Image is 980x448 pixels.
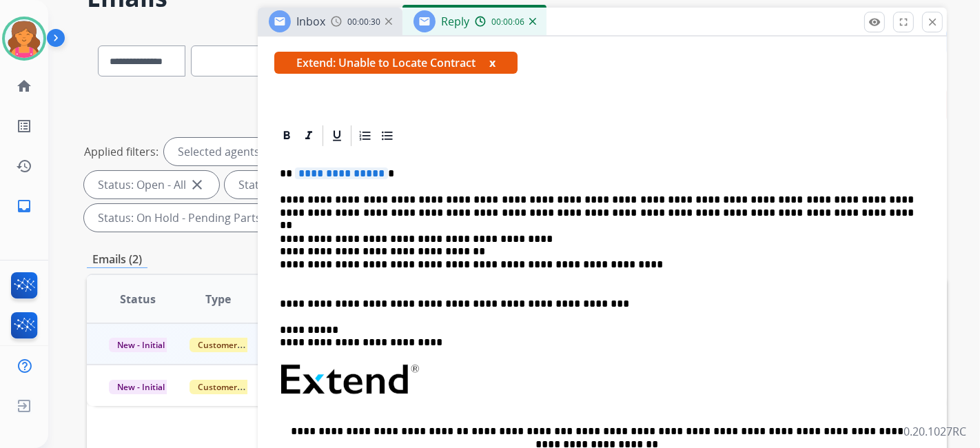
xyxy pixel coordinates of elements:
div: Status: New - Initial [225,171,370,198]
mat-icon: inbox [16,198,32,214]
span: New - Initial [109,380,173,394]
p: 0.20.1027RC [904,423,966,440]
div: Status: Open - All [84,171,219,198]
span: Reply [441,14,469,29]
div: Selected agents: 1 [164,138,285,165]
div: Underline [327,125,347,146]
mat-icon: list_alt [16,118,32,134]
span: Inbox [296,14,325,29]
img: avatar [5,19,43,58]
mat-icon: history [16,158,32,174]
div: Status: On Hold - Pending Parts [84,204,294,232]
span: New - Initial [109,338,173,352]
span: Extend: Unable to Locate Contract [274,52,518,74]
span: 00:00:30 [347,17,380,28]
div: Italic [298,125,319,146]
mat-icon: close [189,176,205,193]
span: Status [120,291,156,307]
div: Bullet List [377,125,398,146]
span: Customer Support [190,338,279,352]
mat-icon: remove_red_eye [868,16,881,28]
mat-icon: home [16,78,32,94]
div: Ordered List [355,125,376,146]
div: Bold [276,125,297,146]
span: 00:00:06 [491,17,524,28]
mat-icon: fullscreen [897,16,910,28]
span: Customer Support [190,380,279,394]
span: Type [206,291,232,307]
mat-icon: close [926,16,939,28]
p: Emails (2) [87,251,147,268]
p: Applied filters: [84,143,159,160]
button: x [489,54,496,71]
